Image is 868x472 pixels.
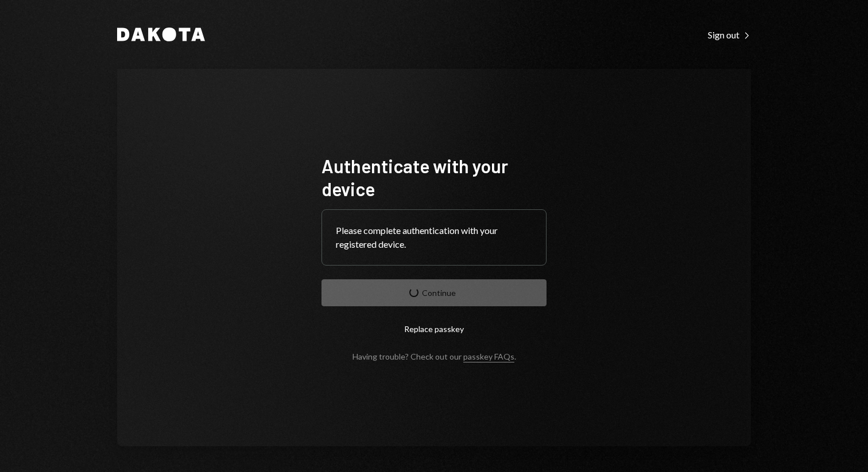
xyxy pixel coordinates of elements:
a: passkey FAQs [463,352,514,362]
h1: Authenticate with your device [321,154,547,200]
a: Sign out [708,28,751,41]
div: Please complete authentication with your registered device. [336,224,532,251]
button: Replace passkey [321,315,547,342]
div: Sign out [708,29,751,41]
div: Having trouble? Check out our . [352,352,516,361]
